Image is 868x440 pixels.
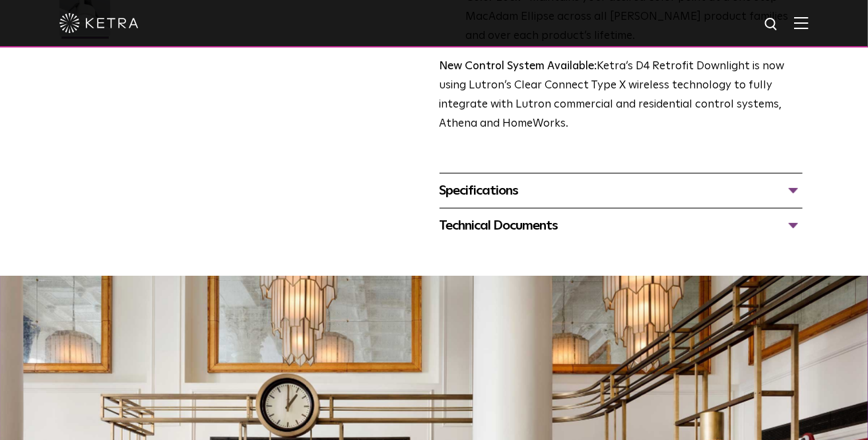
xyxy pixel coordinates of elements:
[440,215,803,236] div: Technical Documents
[764,16,780,33] img: search icon
[59,13,139,33] img: ketra-logo-2019-white
[440,57,803,134] p: Ketra’s D4 Retrofit Downlight is now using Lutron’s Clear Connect Type X wireless technology to f...
[440,180,803,201] div: Specifications
[440,61,597,72] strong: New Control System Available:
[794,16,809,29] img: Hamburger%20Nav.svg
